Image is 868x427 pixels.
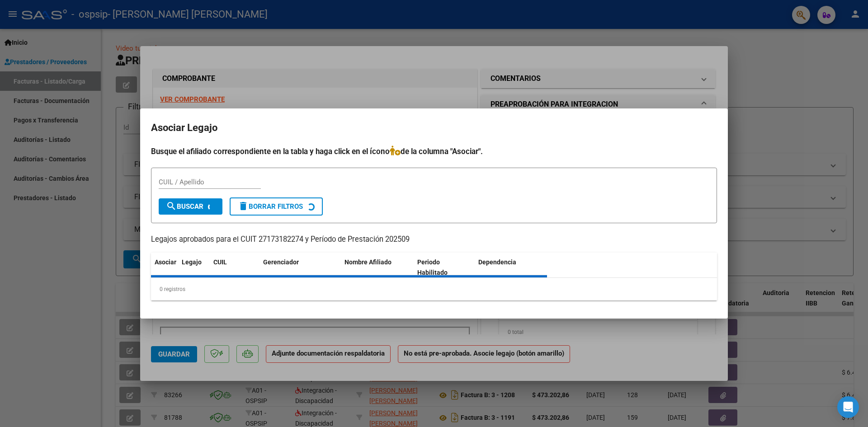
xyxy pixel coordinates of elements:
datatable-header-cell: Periodo Habilitado [414,253,475,282]
span: Nombre Afiliado [344,258,392,266]
span: Periodo Habilitado [417,258,448,276]
span: Borrar Filtros [238,202,303,211]
p: Legajos aprobados para el CUIT 27173182274 y Período de Prestación 202509 [151,234,717,245]
div: 0 registros [151,278,717,300]
datatable-header-cell: Gerenciador [259,253,341,282]
h2: Asociar Legajo [151,119,717,136]
datatable-header-cell: Nombre Afiliado [341,253,414,282]
datatable-header-cell: Dependencia [475,253,547,282]
span: Gerenciador [263,258,299,266]
button: Borrar Filtros [230,197,323,216]
button: Buscar [159,198,222,215]
span: Legajo [182,258,202,266]
div: Open Intercom Messenger [837,396,859,418]
mat-icon: search [166,201,177,211]
span: CUIL [213,258,227,266]
datatable-header-cell: Asociar [151,253,178,282]
span: Buscar [166,202,203,211]
span: Asociar [155,258,176,266]
h4: Busque el afiliado correspondiente en la tabla y haga click en el ícono de la columna "Asociar". [151,145,717,157]
span: Dependencia [478,258,516,266]
datatable-header-cell: Legajo [178,253,210,282]
datatable-header-cell: CUIL [210,253,259,282]
mat-icon: delete [238,201,249,211]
